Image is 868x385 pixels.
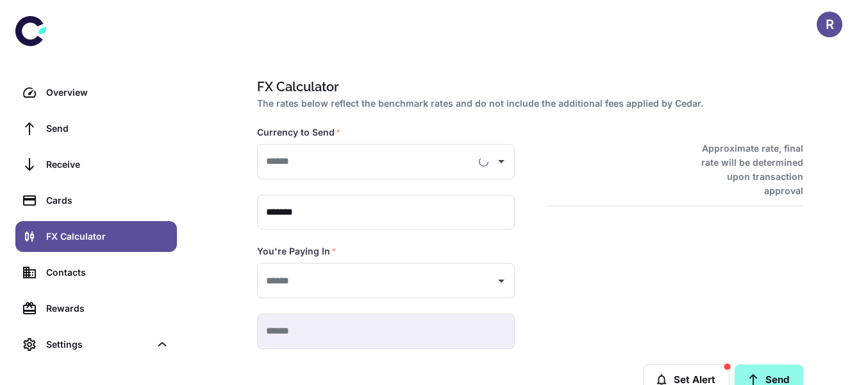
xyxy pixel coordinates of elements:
div: Receive [46,157,169,172]
label: You're Paying In [257,245,337,258]
div: Rewards [46,301,169,316]
a: Cards [15,185,177,216]
a: Rewards [15,293,177,324]
button: Open [492,152,510,170]
a: Send [15,113,177,144]
a: Overview [15,77,177,108]
button: R [817,12,842,37]
a: Receive [15,149,177,180]
a: Contacts [15,257,177,288]
div: FX Calculator [46,229,169,244]
h1: FX Calculator [257,77,798,96]
div: Contacts [46,265,169,280]
div: Send [46,121,169,136]
div: Settings [15,329,177,360]
h6: Approximate rate, final rate will be determined upon transaction approval [687,141,803,198]
div: Settings [46,337,150,352]
button: Open [492,272,510,290]
a: FX Calculator [15,221,177,252]
label: Currency to Send [257,126,341,139]
div: Overview [46,85,169,100]
div: Cards [46,193,169,208]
